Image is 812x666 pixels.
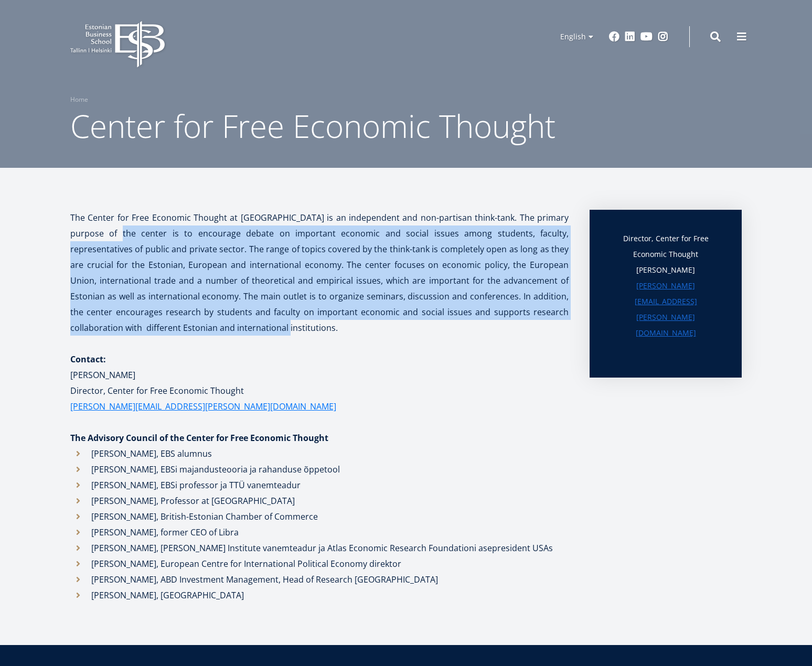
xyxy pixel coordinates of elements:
[70,509,569,524] li: [PERSON_NAME], British-Estonian Chamber of Commerce
[70,94,88,105] a: Home
[70,540,569,556] li: [PERSON_NAME], [PERSON_NAME] Institute vanemteadur ja Atlas Economic Research Foundationi asepres...
[70,432,328,444] strong: The Advisory Council of the Center for Free Economic Thought
[611,231,721,262] p: Director, Center for Free Economic Thought
[611,262,721,278] p: [PERSON_NAME]
[70,556,569,572] li: [PERSON_NAME], European Centre for International Political Economy direktor
[70,461,569,477] li: [PERSON_NAME], EBSi majandusteooria ja rahanduse õppetool
[70,104,555,147] span: Center for Free Economic Thought
[70,446,569,461] li: [PERSON_NAME], EBS alumnus
[640,31,653,42] a: Youtube
[70,210,569,336] p: The Center for Free Economic Thought at [GEOGRAPHIC_DATA] is an independent and non-partisan thin...
[658,31,668,42] a: Instagram
[70,493,569,509] li: [PERSON_NAME], Professor at [GEOGRAPHIC_DATA]
[70,353,106,365] strong: Contact:
[625,31,635,42] a: Linkedin
[70,587,569,603] li: [PERSON_NAME], [GEOGRAPHIC_DATA]
[70,367,569,383] p: [PERSON_NAME]
[611,278,721,341] a: [PERSON_NAME][EMAIL_ADDRESS][PERSON_NAME][DOMAIN_NAME]
[609,31,619,42] a: Facebook
[70,572,569,587] li: [PERSON_NAME], ABD Investment Management, Head of Research [GEOGRAPHIC_DATA]
[70,477,569,493] li: [PERSON_NAME], EBSi professor ja TTÜ vanemteadur
[70,399,336,414] a: [PERSON_NAME][EMAIL_ADDRESS][PERSON_NAME][DOMAIN_NAME]
[70,383,569,399] p: Director, Center for Free Economic Thought
[70,524,569,540] li: [PERSON_NAME], former CEO of Libra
